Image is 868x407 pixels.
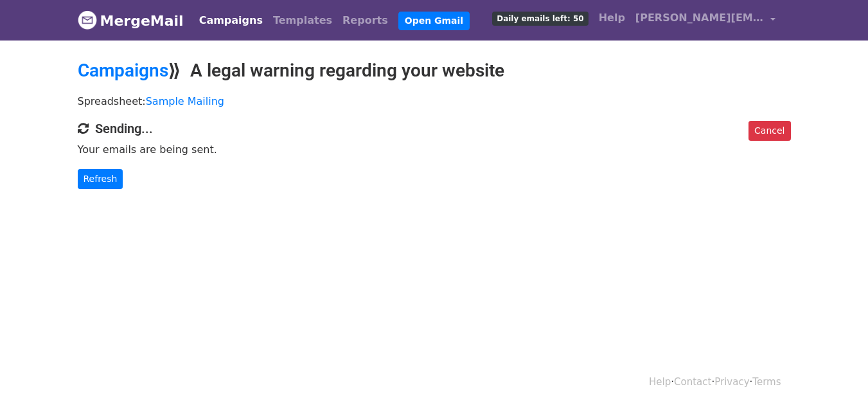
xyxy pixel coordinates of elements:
a: Help [594,5,630,31]
h4: Sending... [78,121,791,136]
a: [PERSON_NAME][EMAIL_ADDRESS][DOMAIN_NAME] [630,5,781,35]
p: Spreadsheet: [78,95,791,108]
a: Help [649,376,671,388]
span: [PERSON_NAME][EMAIL_ADDRESS][DOMAIN_NAME] [635,10,764,26]
a: Contact [674,376,711,388]
a: Campaigns [78,60,168,81]
a: Daily emails left: 50 [487,5,593,31]
a: Reports [337,8,393,33]
p: Your emails are being sent. [78,143,791,156]
a: Templates [268,8,337,33]
a: Cancel [748,121,790,141]
span: Daily emails left: 50 [492,12,588,26]
a: Campaigns [194,8,268,33]
a: Privacy [714,376,749,388]
a: Refresh [78,169,123,189]
a: MergeMail [78,7,184,34]
a: Sample Mailing [146,95,224,107]
img: MergeMail logo [78,10,97,30]
h2: ⟫ A legal warning regarding your website [78,60,791,82]
a: Terms [752,376,781,388]
a: Open Gmail [398,12,470,30]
